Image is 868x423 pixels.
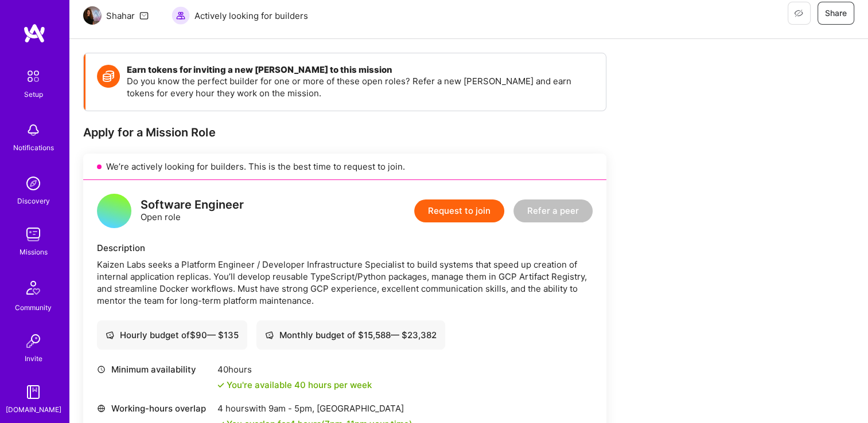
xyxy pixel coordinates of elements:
p: Do you know the perfect builder for one or more of these open roles? Refer a new [PERSON_NAME] an... [127,75,594,99]
div: Minimum availability [97,363,212,375]
div: 4 hours with [GEOGRAPHIC_DATA] [217,402,412,414]
img: logo [23,23,46,44]
img: Token icon [97,65,120,88]
div: We’re actively looking for builders. This is the best time to request to join. [83,154,606,180]
img: bell [22,119,45,142]
div: Invite [25,352,42,365]
div: You're available 40 hours per week [217,379,372,391]
i: icon Mail [139,11,149,20]
i: icon World [97,404,106,413]
div: [DOMAIN_NAME] [6,404,61,416]
img: Invite [22,330,45,352]
div: Open role [141,199,244,223]
img: Community [20,274,47,301]
img: teamwork [22,223,45,246]
img: discovery [22,172,45,195]
button: Request to join [414,199,504,222]
div: Shahar [106,10,135,22]
div: Missions [20,246,48,258]
img: guide book [22,381,45,404]
i: icon Cash [106,331,114,339]
h4: Earn tokens for inviting a new [PERSON_NAME] to this mission [127,65,594,75]
div: 40 hours [217,363,372,375]
i: icon Clock [97,365,106,374]
div: Community [15,301,52,314]
img: setup [21,64,45,88]
img: Actively looking for builders [172,6,190,25]
img: Team Architect [83,6,102,25]
div: Kaizen Labs seeks a Platform Engineer / Developer Infrastructure Specialist to build systems that... [97,258,593,307]
div: Working-hours overlap [97,402,212,414]
div: Hourly budget of $ 90 — $ 135 [106,329,239,341]
div: Notifications [13,142,54,154]
div: Description [97,242,593,254]
div: Software Engineer [141,199,244,211]
span: 9am - 5pm , [266,403,317,414]
div: Apply for a Mission Role [83,125,606,140]
i: icon Cash [265,331,274,339]
div: Monthly budget of $ 15,588 — $ 23,382 [265,329,437,341]
span: Share [825,7,847,19]
span: Actively looking for builders [194,10,308,22]
i: icon EyeClosed [794,9,803,18]
div: Setup [24,88,43,100]
button: Refer a peer [513,199,593,222]
button: Share [818,2,854,25]
div: Discovery [17,195,50,207]
i: icon Check [217,382,224,389]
